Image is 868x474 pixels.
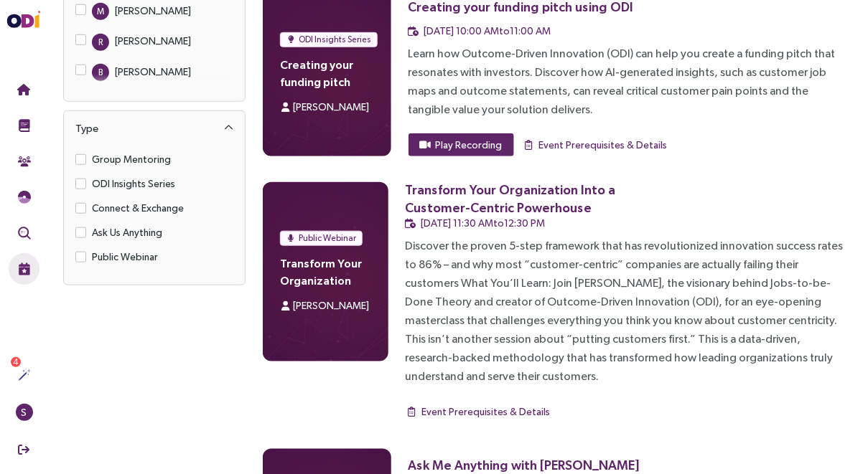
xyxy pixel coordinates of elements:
span: [DATE] 10:00 AM to 11:00 AM [424,25,551,37]
button: S [9,397,39,428]
span: Ask Us Anything [86,224,168,240]
div: Learn how Outcome-Driven Innovation (ODI) can help you create a funding pitch that resonates with... [409,44,845,119]
span: B [98,64,103,81]
button: Needs Framework [9,181,39,213]
span: Group Mentoring [86,151,177,167]
span: [DATE] 11:30 AM to 12:30 PM [421,217,546,229]
div: Discover the proven 5-step framework that has revolutionized innovation success rates to 86% – an... [406,237,845,386]
div: Type [75,120,98,137]
span: [PERSON_NAME] [293,101,369,113]
span: Public Webinar [299,231,356,245]
span: S [22,404,27,421]
span: ODI Insights Series [299,32,371,47]
div: Transform Your Organization Into a Customer-Centric Powerhouse [406,181,663,217]
img: Actions [18,369,31,381]
span: M [97,3,104,20]
span: ODI Insights Series [86,176,181,191]
button: Home [9,74,39,105]
span: Play Recording [436,137,503,153]
h4: Transform Your Organization Into a Customer-Centric Powerhouse [280,255,370,289]
span: Public Webinar [86,249,164,265]
img: Training [18,119,31,132]
span: Event Prerequisites & Details [422,404,551,420]
button: Live Events [9,253,39,285]
div: [PERSON_NAME] [115,33,191,49]
button: Outcome Validation [9,217,39,249]
div: [PERSON_NAME] [115,3,191,19]
span: Connect & Exchange [86,200,190,216]
button: Community [9,146,39,177]
div: [PERSON_NAME] [115,64,191,80]
button: Event Prerequisites & Details [406,400,551,423]
img: Live Events [18,262,31,275]
button: Actions [9,359,39,391]
span: Event Prerequisites & Details [539,137,668,153]
span: [PERSON_NAME] [293,300,369,311]
h4: Creating your funding pitch using ODI [280,56,373,90]
div: Type [64,111,245,146]
span: R [98,34,103,51]
button: Sign Out [9,434,39,465]
button: Event Prerequisites & Details [523,133,668,156]
sup: 4 [11,357,21,367]
img: Community [18,155,31,168]
span: 4 [14,357,19,367]
button: Training [9,110,39,141]
img: JTBD Needs Framework [18,191,31,204]
img: Outcome Validation [18,227,31,240]
button: Play Recording [409,133,514,156]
